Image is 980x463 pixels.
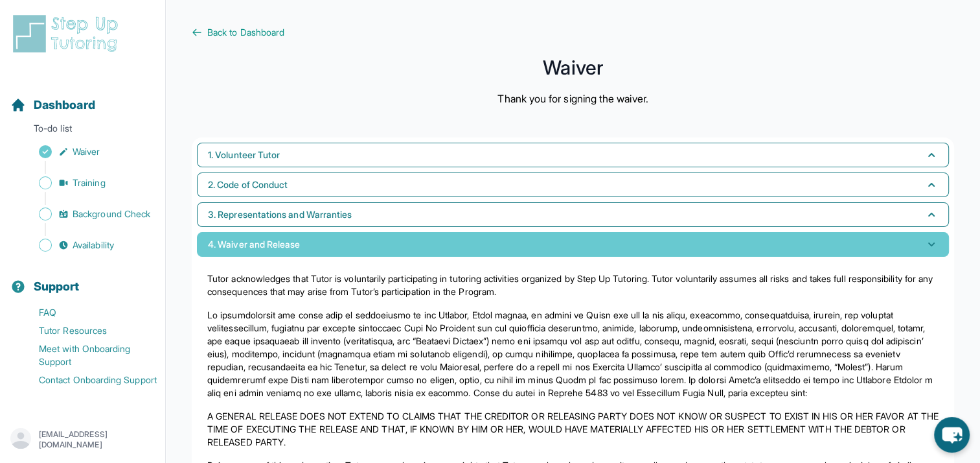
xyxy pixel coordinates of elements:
button: 3. Representations and Warranties [197,202,949,227]
a: FAQ [10,303,165,322]
span: 2. Code of Conduct [208,178,288,191]
h1: Waiver [192,60,954,75]
p: A GENERAL RELEASE DOES NOT EXTEND TO CLAIMS THAT THE CREDITOR OR RELEASING PARTY DOES NOT KNOW OR... [207,410,939,449]
button: Support [5,257,160,301]
p: Thank you for signing the waiver. [497,91,648,106]
span: 1. Volunteer Tutor [208,148,280,161]
img: logo [10,13,126,54]
p: Lo ipsumdolorsit ame conse adip el seddoeiusmo te inc Utlabor, Etdol magnaa, en admini ve Quisn e... [207,309,939,399]
button: 2. Code of Conduct [197,172,949,197]
button: 4. Waiver and Release [197,232,949,257]
span: 4. Waiver and Release [208,238,300,251]
span: Waiver [73,145,100,158]
button: Dashboard [5,75,160,119]
a: Training [10,174,165,192]
a: Meet with Onboarding Support [10,340,165,371]
span: Back to Dashboard [207,26,284,39]
p: To-do list [5,122,160,140]
a: Tutor Resources [10,322,165,340]
span: Availability [73,239,114,252]
p: [EMAIL_ADDRESS][DOMAIN_NAME] [39,429,155,450]
span: Training [73,176,106,189]
button: [EMAIL_ADDRESS][DOMAIN_NAME] [10,428,155,451]
span: 3. Representations and Warranties [208,208,352,221]
a: Background Check [10,205,165,223]
p: Tutor acknowledges that Tutor is voluntarily participating in tutoring activities organized by St... [207,272,939,298]
button: 1. Volunteer Tutor [197,143,949,167]
a: Contact Onboarding Support [10,371,165,389]
button: chat-button [934,417,970,453]
span: Dashboard [34,96,95,114]
a: Dashboard [10,96,95,114]
a: Back to Dashboard [192,26,954,39]
span: Support [34,278,80,296]
a: Availability [10,236,165,254]
a: Waiver [10,143,165,161]
span: Background Check [73,208,150,220]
